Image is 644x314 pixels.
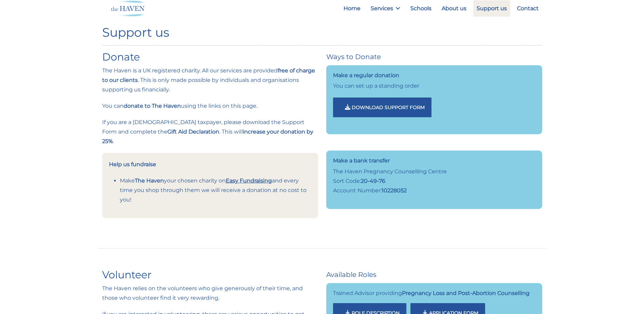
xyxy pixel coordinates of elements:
[402,290,530,296] strong: Pregnancy Loss and Post-Abortion Counselling
[120,176,311,205] p: Make your chosen charity on and every time you shop through them we will receive a donation at no...
[333,98,431,117] button: Download Support form
[352,104,425,110] span: Download Support form
[361,178,385,184] strong: 20-49-76
[333,157,390,164] strong: Make a bank transfer
[438,0,470,17] a: About us
[333,81,535,91] p: You can set up a standing order
[102,101,318,111] p: You can using the links on this page.
[135,177,164,184] strong: The Haven
[407,0,435,17] a: Schools
[167,128,219,135] strong: Gift Aid Declaration
[333,72,399,78] strong: Make a regular donation
[473,0,510,17] a: Support us
[102,51,318,63] h2: Donate
[102,25,542,40] h1: Support us
[226,177,272,184] a: Easy Fundraising
[102,269,318,281] h2: Volunteer
[333,290,535,296] h5: Trained Advisor providing
[326,51,542,63] h4: Ways to Donate
[102,284,318,303] p: The Haven relies on the volunteers who give generously of their time, and those who volunteer fin...
[367,0,404,17] a: Services
[340,0,364,17] a: Home
[514,0,542,17] a: Contact
[382,187,407,194] strong: 10228052
[102,66,318,94] p: The Haven is a UK registered charity. All our services are provided . This is only made possible ...
[333,167,535,195] p: The Haven Pregnancy Counselling Centre Sort Code: Account Number:
[102,118,318,146] p: If you are a [DEMOGRAPHIC_DATA] taxpayer, please download the Support Form and complete the . Thi...
[109,161,156,168] strong: Help us fundraise
[124,103,181,109] strong: donate to The Haven
[326,269,542,280] h4: Available Roles
[102,128,313,144] strong: increase your donation by 25%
